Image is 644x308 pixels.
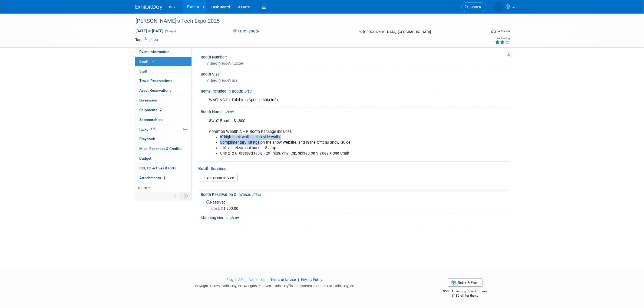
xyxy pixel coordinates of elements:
a: Staff1 [135,67,191,76]
span: | [244,278,248,282]
span: Specify booth size [207,78,238,83]
span: 1,800.00 [212,206,241,211]
span: Attachments [140,176,167,180]
a: Shipments2 [135,105,191,115]
span: ROI, Objectives & ROO [140,166,176,170]
a: Event Information [135,47,191,57]
button: Purchased [231,28,262,34]
span: Specify booth number [207,61,243,65]
a: Booth [135,57,191,66]
span: Sponsorships [140,117,163,122]
div: [PERSON_NAME]'s Tech Expo 2025 [134,16,478,26]
a: Refer & Earn [447,278,483,287]
div: In-Person [497,29,510,33]
a: Sponsorships [135,115,191,124]
div: Reserved [205,198,505,211]
a: Terms of Service [270,278,296,282]
div: Booth Services [199,166,509,172]
td: Personalize Event Tab Strip [171,192,181,199]
div: WAITING for Exhibitor/Sponsorship Info [206,95,449,106]
div: Booth Number: [201,53,509,60]
span: | [234,278,237,282]
a: Edit [253,193,262,197]
li: One 2' x 6' dressed table - 29" high, vinyl top, skirted on 3 sides + one Chair [220,151,446,156]
div: Event Rating [495,37,510,40]
span: Event Information [140,50,170,54]
a: Contact Us [249,278,265,282]
span: Travel Reservations [140,78,173,83]
a: Travel Reservations [135,76,191,86]
span: | [266,278,270,282]
span: Budget [140,156,152,160]
span: 1 [149,69,153,73]
a: Attachments6 [135,173,191,183]
div: Booth Reservation & Invoice: [201,191,509,198]
a: Search [461,2,486,12]
td: Toggle Event Tabs [180,192,191,199]
a: ROI, Objectives & ROO [135,163,191,173]
span: Staff [140,69,153,73]
sup: ® [288,283,290,286]
div: Event Format [454,28,510,36]
span: Tasks [139,127,157,132]
span: Shipments [140,108,163,112]
a: Edit [225,110,234,114]
span: [DATE] [DATE] [136,28,164,33]
td: Tags [136,37,158,42]
span: Misc. Expenses & Credits [140,146,182,151]
li: 8' high back wall, 3' high side walls [220,135,446,140]
span: Giveaways [140,98,157,102]
a: Edit [230,216,239,220]
a: Add Booth Service [200,174,237,182]
span: | [297,278,300,282]
div: Booth Notes: [201,108,509,115]
span: 6 [163,176,167,180]
i: Booth reservation complete [152,60,155,63]
a: Blog [226,278,233,282]
span: [GEOGRAPHIC_DATA], [GEOGRAPHIC_DATA] [363,30,431,34]
a: Giveaways [135,96,191,105]
li: 110-volt electrical outlet 15 amp [220,145,446,151]
a: Edit [245,90,254,93]
a: Misc. Expenses & Credits [135,144,191,153]
div: $500 Amazon gift card for you, [421,286,509,298]
li: Complimentary listings on the show website, and in the Official Show Guide [220,140,446,145]
img: Kyle Shelstad [493,2,504,12]
span: Cost: $ [212,206,224,211]
span: more [138,185,147,190]
a: Budget [135,154,191,163]
a: more [135,183,191,192]
img: Format-Inperson.png [491,29,496,33]
span: Asset Reservations [140,88,172,93]
a: Playbook [135,134,191,144]
div: 8'x10' Booth - $1,800 Common Wealth A + B Booth Package includes: [206,116,449,159]
span: Playbook [140,137,155,141]
a: Asset Reservations [135,86,191,95]
span: (3 days) [165,30,176,33]
span: IVS [169,5,175,9]
a: API [238,278,243,282]
div: Items Included In Booth: [201,87,509,94]
a: Edit [150,38,158,42]
span: Booth [140,59,156,64]
div: Copyright © 2025 ExhibitDay, Inc. All rights reserved. ExhibitDay is a registered trademark of Ex... [136,282,414,289]
span: to [147,29,152,33]
span: 2 [159,108,163,112]
div: Shipping Notes: [201,214,509,221]
div: Booth Size: [201,70,509,77]
a: Privacy Policy [301,278,322,282]
span: 17% [150,127,157,131]
img: ExhibitDay [136,5,163,10]
span: Search [469,5,481,9]
a: Tasks17% [135,125,191,134]
div: $150 off for them. [421,293,509,298]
